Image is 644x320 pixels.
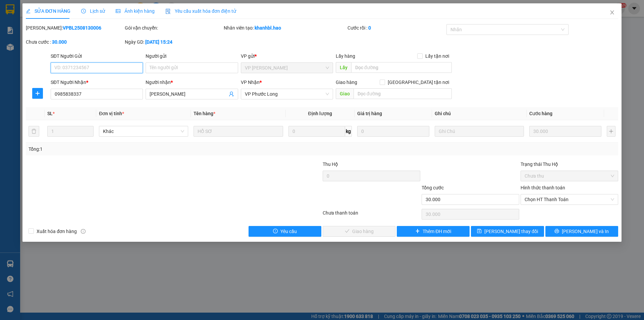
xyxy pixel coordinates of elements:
div: Cước rồi : [347,24,445,32]
div: Gói vận chuyển: [125,24,222,32]
button: Close [603,3,622,22]
b: 0 [368,25,371,31]
b: GỬI : VP Phước Long [8,49,96,60]
span: SL [47,111,53,116]
span: [PERSON_NAME] và In [562,228,609,235]
span: info-circle [81,229,86,234]
span: Khác [103,126,184,136]
li: Hotline: 02839552959 [63,25,280,33]
span: Yêu cầu [280,228,297,235]
span: Lấy [336,62,351,73]
span: Lấy tận nơi [423,52,452,60]
th: Ghi chú [432,107,527,120]
span: exclamation-circle [273,229,278,234]
span: Chọn HT Thanh Toán [525,194,614,204]
input: Dọc đường [354,88,452,99]
div: Người gửi [146,52,238,60]
button: save[PERSON_NAME] thay đổi [471,226,544,237]
b: VPBL2508130006 [63,25,101,31]
span: user-add [229,91,234,97]
span: Yêu cầu xuất hóa đơn điện tử [165,8,236,14]
div: Tổng: 1 [29,145,249,153]
span: [GEOGRAPHIC_DATA] tận nơi [385,79,452,86]
span: Lấy hàng [336,53,355,59]
b: [DATE] 15:24 [145,39,172,45]
span: Thêm ĐH mới [423,228,451,235]
span: picture [116,9,120,13]
span: Chưa thu [525,171,614,181]
input: 0 [529,126,601,137]
span: Tổng cước [422,185,444,190]
div: VP gửi [241,52,333,60]
span: Định lượng [308,111,332,116]
input: 0 [357,126,429,137]
span: clock-circle [81,9,86,13]
span: Giao [336,88,354,99]
b: 30.000 [52,39,67,45]
button: checkGiao hàng [323,226,395,237]
div: SĐT Người Nhận [51,79,143,86]
span: Giá trị hàng [357,111,382,116]
span: [PERSON_NAME] thay đổi [484,228,538,235]
button: printer[PERSON_NAME] và In [545,226,618,237]
input: Ghi Chú [435,126,524,137]
b: khanhbl.hao [255,25,281,31]
button: plus [32,88,43,99]
div: Người nhận [146,79,238,86]
img: logo.jpg [8,8,42,42]
span: printer [554,229,559,234]
span: save [477,229,482,234]
span: Cước hàng [529,111,552,116]
span: kg [345,126,352,137]
div: Chưa cước : [26,38,123,46]
input: VD: Bàn, Ghế [194,126,283,137]
div: Trạng thái Thu Hộ [521,161,618,168]
span: plus [415,229,420,234]
span: VP Nhận [241,80,260,85]
span: Tên hàng [194,111,215,116]
div: [PERSON_NAME]: [26,24,123,32]
span: VP Bạc Liêu [245,63,329,73]
button: delete [29,126,39,137]
span: Giao hàng [336,80,357,85]
button: exclamation-circleYêu cầu [249,226,321,237]
img: icon [165,9,171,14]
div: Ngày GD: [125,38,222,46]
span: close [609,10,615,15]
div: SĐT Người Gửi [51,52,143,60]
button: plus [607,126,615,137]
span: Đơn vị tính [99,111,124,116]
label: Hình thức thanh toán [521,185,565,190]
span: SỬA ĐƠN HÀNG [26,8,70,14]
span: Ảnh kiện hàng [116,8,155,14]
span: Thu Hộ [323,162,338,167]
li: 26 Phó Cơ Điều, Phường 12 [63,16,280,25]
input: Dọc đường [351,62,452,73]
span: edit [26,9,31,13]
span: Lịch sử [81,8,105,14]
button: plusThêm ĐH mới [397,226,470,237]
span: plus [33,91,43,96]
span: VP Phước Long [245,89,329,99]
div: Chưa thanh toán [322,209,421,221]
span: Xuất hóa đơn hàng [34,228,79,235]
div: Nhân viên tạo: [224,24,346,32]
